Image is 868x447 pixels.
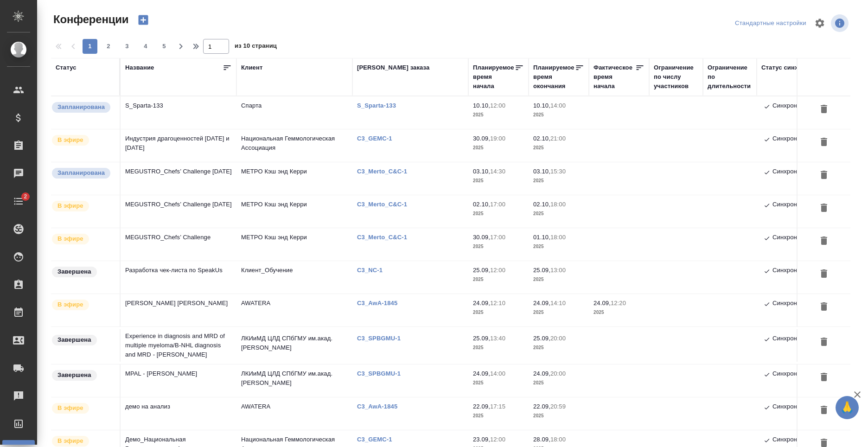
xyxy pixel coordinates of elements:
[772,299,827,310] p: Синхронизировано
[57,300,83,309] p: В эфире
[236,96,352,129] td: Спарта
[473,110,524,120] p: 2025
[550,436,566,443] p: 18:00
[490,370,505,377] p: 14:00
[236,129,352,162] td: Национальная Геммологическая Ассоциация
[357,436,399,443] p: C3_GEMC-1
[121,294,236,326] td: [PERSON_NAME] [PERSON_NAME]
[473,143,524,153] p: 2025
[611,300,626,307] p: 12:20
[18,192,32,201] span: 2
[120,42,134,51] span: 3
[56,63,77,72] div: Статус
[533,436,550,443] p: 28.09,
[533,234,550,241] p: 01.10,
[733,16,809,31] div: split button
[473,370,490,377] p: 24.09,
[550,335,566,342] p: 20:00
[594,308,645,317] p: 2025
[490,135,505,142] p: 19:00
[533,168,550,175] p: 03.10,
[533,143,584,153] p: 2025
[473,343,524,352] p: 2025
[473,335,490,342] p: 25.09,
[2,190,35,213] a: 2
[533,135,550,142] p: 02.10,
[236,329,352,362] td: ЛКИиМД ЦЛД СПбГМУ им.акад. [PERSON_NAME]
[550,201,566,208] p: 18:00
[533,335,550,342] p: 25.09,
[473,102,490,109] p: 10.10,
[533,201,550,208] p: 02.10,
[816,266,832,283] button: Удалить
[473,63,515,91] div: Планируемое время начала
[101,39,116,54] button: 2
[121,261,236,294] td: Разработка чек-листа по SpeakUs
[490,267,505,274] p: 12:00
[809,12,831,34] span: Настроить таблицу
[236,195,352,228] td: МЕТРО Кэш энд Керри
[357,102,403,109] p: S_Sparta-133
[490,403,505,410] p: 17:15
[121,195,236,228] td: MEGUSTRO_Chefs’ Challenge [DATE]
[357,63,429,72] div: [PERSON_NAME] заказа
[533,411,584,421] p: 2025
[836,396,859,419] button: 🙏
[357,403,404,410] a: C3_AwA-1845
[533,63,575,91] div: Планируемое время окончания
[121,129,236,162] td: Индустрия драгоценностей [DATE] и [DATE]
[772,200,827,211] p: Синхронизировано
[473,378,524,388] p: 2025
[772,369,827,380] p: Синхронизировано
[839,398,855,417] span: 🙏
[51,12,128,27] span: Конференции
[533,370,550,377] p: 24.09,
[138,42,153,51] span: 4
[357,370,408,377] p: C3_SPBGMU-1
[550,403,566,410] p: 20:59
[357,201,414,208] a: C3_Merto_C&C-1
[772,134,827,145] p: Синхронизировано
[236,364,352,397] td: ЛКИиМД ЦЛД СПбГМУ им.акад. [PERSON_NAME]
[473,436,490,443] p: 23.09,
[57,436,83,446] p: В эфире
[816,134,832,151] button: Удалить
[121,162,236,195] td: MEGUSTRO_Chefs’ Challenge [DATE]
[816,101,832,118] button: Удалить
[816,334,832,351] button: Удалить
[121,228,236,261] td: MEGUSTRO_Chefs’ Challenge
[490,234,505,241] p: 17:00
[357,335,408,342] a: C3_SPBGMU-1
[101,42,116,51] span: 2
[533,308,584,317] p: 2025
[772,167,827,178] p: Синхронизировано
[357,267,389,274] a: C3_NC-1
[594,63,635,91] div: Фактическое время начала
[473,275,524,284] p: 2025
[550,135,566,142] p: 21:00
[473,201,490,208] p: 02.10,
[121,364,236,397] td: MPAL - [PERSON_NAME]
[57,234,83,243] p: В эфире
[473,300,490,307] p: 24.09,
[157,42,172,51] span: 5
[473,403,490,410] p: 22.09,
[357,234,414,241] a: C3_Merto_C&C-1
[57,102,105,112] p: Запланирована
[241,63,262,72] div: Клиент
[120,39,134,54] button: 3
[533,242,584,251] p: 2025
[550,267,566,274] p: 13:00
[121,327,236,364] td: Experience in diagnosis and MRD of multiple myeloma/В-NHL diagnosis and MRD - [PERSON_NAME]
[473,242,524,251] p: 2025
[816,299,832,316] button: Удалить
[550,168,566,175] p: 15:30
[57,201,83,211] p: В эфире
[533,343,584,352] p: 2025
[125,63,154,72] div: Название
[473,267,490,274] p: 25.09,
[357,135,399,142] a: C3_GEMC-1
[357,300,404,307] a: C3_AwA-1845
